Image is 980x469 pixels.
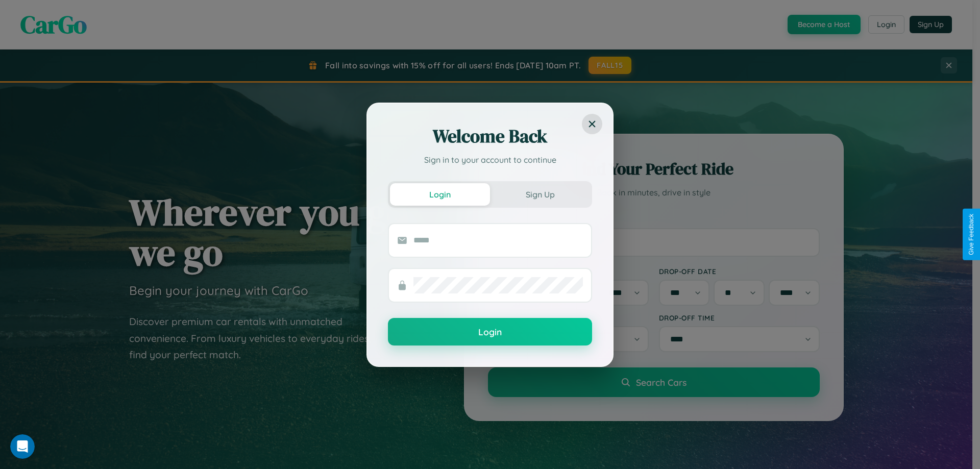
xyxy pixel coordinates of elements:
[388,154,592,166] p: Sign in to your account to continue
[390,183,490,206] button: Login
[968,214,975,255] div: Give Feedback
[388,318,592,345] button: Login
[10,434,35,459] iframe: Intercom live chat
[490,183,590,206] button: Sign Up
[388,124,592,149] h2: Welcome Back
